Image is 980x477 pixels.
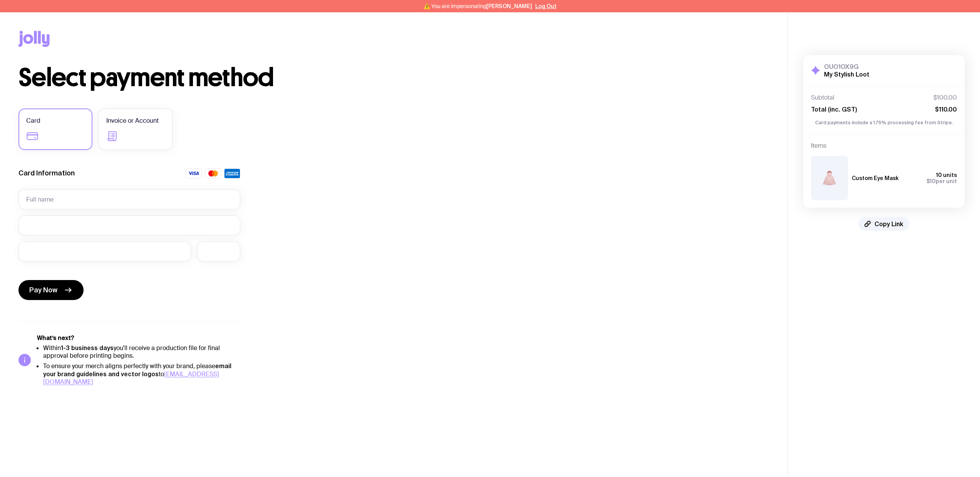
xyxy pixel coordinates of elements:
span: ⚠️ You are impersonating [424,3,532,9]
strong: email your brand guidelines and vector logos [43,362,231,377]
span: $100.00 [933,94,957,102]
span: $110.00 [935,105,957,113]
span: Copy Link [874,220,903,228]
strong: 1-3 business days [61,344,114,351]
h5: What’s next? [37,334,240,342]
span: Pay Now [29,285,57,295]
iframe: Secure card number input frame [26,222,233,229]
span: $10 [926,178,936,184]
button: Log Out [535,3,556,9]
a: [EMAIL_ADDRESS][DOMAIN_NAME] [43,370,219,386]
button: Copy Link [858,217,910,231]
h3: Custom Eye Mask [852,175,899,181]
li: To ensure your merch aligns perfectly with your brand, please to [43,362,240,386]
iframe: Secure CVC input frame [205,248,233,255]
h2: My Stylish Loot [824,70,869,78]
span: [PERSON_NAME] [486,3,532,9]
label: Card Information [18,168,75,178]
p: Card payments include a 1.75% processing fee from Stripe. [811,119,957,126]
h3: OUO1OX9G [824,63,869,70]
h4: Items [811,142,957,150]
button: Pay Now [18,280,84,300]
iframe: Secure expiration date input frame [26,248,183,255]
input: Full name [18,189,240,209]
h1: Select payment method [18,65,769,90]
span: Invoice or Account [106,116,159,125]
li: Within you'll receive a production file for final approval before printing begins. [43,344,240,360]
span: Card [26,116,40,125]
span: Subtotal [811,94,834,102]
span: per unit [926,178,957,184]
span: 10 units [936,172,957,178]
span: Total (inc. GST) [811,105,857,113]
